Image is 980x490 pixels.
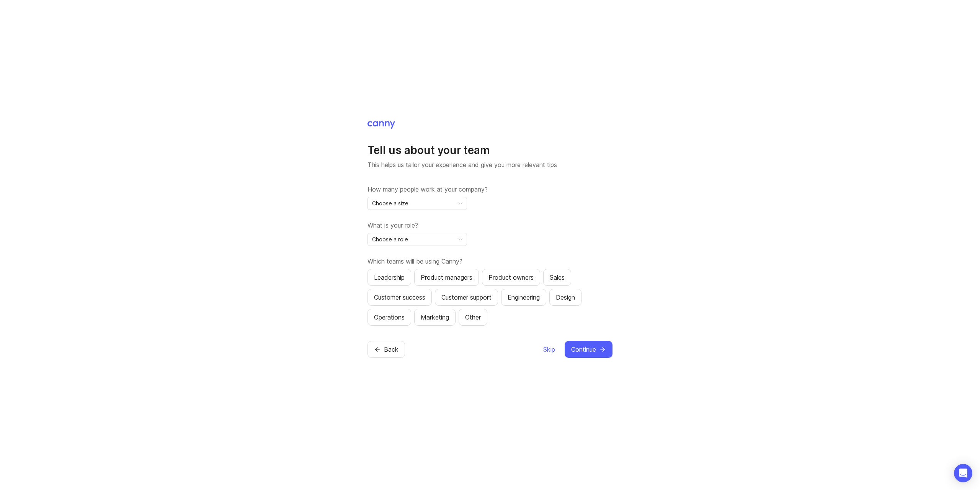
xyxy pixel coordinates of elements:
[367,221,612,230] label: What is your role?
[372,235,408,244] span: Choose a role
[571,345,596,354] span: Continue
[367,269,411,286] button: Leadership
[565,341,612,358] button: Continue
[367,341,405,358] button: Back
[367,160,612,169] p: This helps us tailor your experience and give you more relevant tips
[543,341,555,358] button: Skip
[954,464,972,482] div: Open Intercom Messenger
[367,289,432,306] button: Customer success
[550,273,565,282] div: Sales
[367,143,612,157] h1: Tell us about your team
[367,185,612,194] label: How many people work at your company?
[384,345,399,354] span: Back
[459,309,487,326] button: Other
[549,289,581,306] button: Design
[454,200,467,206] svg: toggle icon
[367,309,411,326] button: Operations
[367,233,467,246] div: toggle menu
[414,269,479,286] button: Product managers
[421,273,472,282] div: Product managers
[482,269,540,286] button: Product owners
[488,273,534,282] div: Product owners
[543,269,571,286] button: Sales
[508,293,540,302] div: Engineering
[367,197,467,210] div: toggle menu
[367,257,612,266] label: Which teams will be using Canny?
[421,313,449,322] div: Marketing
[465,313,481,322] div: Other
[367,121,395,129] img: Canny Home
[556,293,575,302] div: Design
[435,289,498,306] button: Customer support
[414,309,456,326] button: Marketing
[543,345,555,354] span: Skip
[372,199,408,208] span: Choose a size
[374,293,425,302] div: Customer success
[374,273,405,282] div: Leadership
[441,293,492,302] div: Customer support
[454,236,467,243] svg: toggle icon
[374,313,405,322] div: Operations
[501,289,546,306] button: Engineering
